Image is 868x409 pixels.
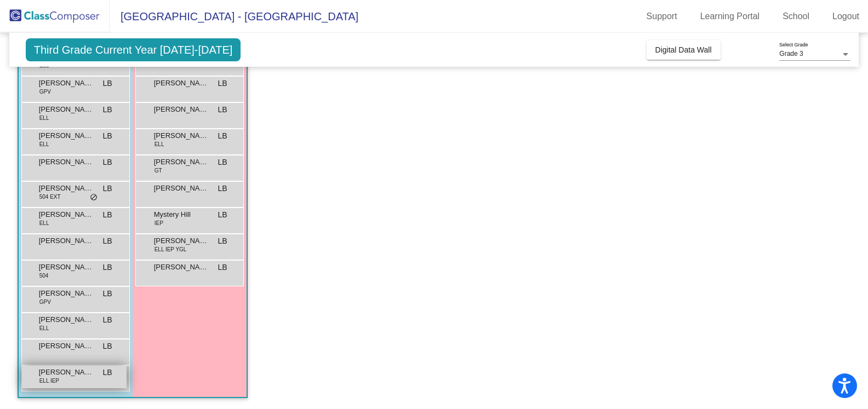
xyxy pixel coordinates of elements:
span: GPV [39,88,51,96]
button: Digital Data Wall [647,40,721,60]
span: Grade 3 [779,50,803,57]
span: [PERSON_NAME] [39,341,94,352]
span: [PERSON_NAME] [PERSON_NAME] [154,104,209,115]
span: GPV [39,298,51,306]
a: School [774,8,818,25]
span: [PERSON_NAME] [39,78,94,89]
span: [PERSON_NAME] [39,209,94,220]
span: LB [103,157,112,168]
span: LB [103,341,112,352]
span: [GEOGRAPHIC_DATA] - [GEOGRAPHIC_DATA] [110,8,358,25]
span: 504 [39,272,49,280]
span: Digital Data Wall [655,45,712,54]
span: LB [103,367,112,378]
span: [PERSON_NAME] [39,104,94,115]
a: Logout [824,8,868,25]
span: [PERSON_NAME] [154,183,209,194]
span: [PERSON_NAME] [39,314,94,325]
a: Learning Portal [692,8,769,25]
span: [PERSON_NAME] [154,262,209,273]
span: [PERSON_NAME] [39,262,94,273]
span: ELL [155,140,164,148]
span: [PERSON_NAME] [154,157,209,168]
span: LB [218,78,227,89]
span: [PERSON_NAME] [39,157,94,168]
span: ELL IEP [39,377,59,385]
span: [PERSON_NAME] [39,288,94,299]
span: do_not_disturb_alt [90,193,98,202]
span: [PERSON_NAME] [154,78,209,89]
span: ELL [39,219,49,227]
span: IEP [155,219,163,227]
a: Support [638,8,686,25]
span: LB [218,104,227,116]
span: [PERSON_NAME] De La [PERSON_NAME] [154,130,209,141]
span: LB [218,157,227,168]
span: LB [103,262,112,273]
span: LB [218,235,227,247]
span: [PERSON_NAME] [39,367,94,378]
span: 504 EXT [39,193,61,201]
span: Mystery Hill [154,209,209,220]
span: LB [218,130,227,142]
span: LB [218,262,227,273]
span: LB [218,209,227,221]
span: [PERSON_NAME] [39,235,94,246]
span: LB [218,183,227,194]
span: LB [103,78,112,89]
span: LB [103,104,112,116]
span: LB [103,183,112,194]
span: ELL [39,114,49,122]
span: ELL IEP YGL [155,245,187,254]
span: [PERSON_NAME] [PERSON_NAME] [39,183,94,194]
span: LB [103,235,112,247]
span: Third Grade Current Year [DATE]-[DATE] [26,38,241,61]
span: LB [103,314,112,326]
span: LB [103,130,112,142]
span: ELL [39,140,49,148]
span: LB [103,209,112,221]
span: GT [155,166,162,175]
span: [PERSON_NAME] [154,235,209,246]
span: [PERSON_NAME] [39,130,94,141]
span: ELL [39,324,49,332]
span: LB [103,288,112,299]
